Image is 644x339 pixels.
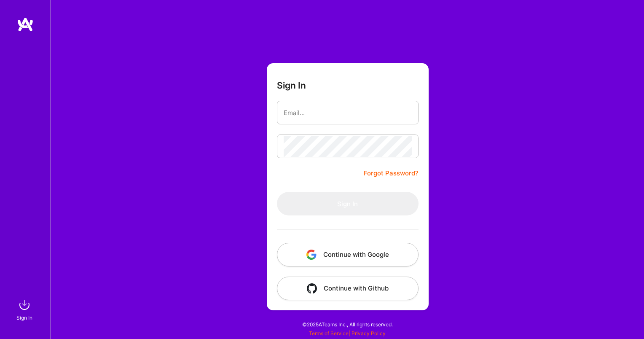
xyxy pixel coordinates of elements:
[277,277,419,300] button: Continue with Github
[306,250,317,260] img: icon
[307,283,317,293] img: icon
[16,296,33,313] img: sign in
[309,330,386,336] span: |
[277,80,306,91] h3: Sign In
[352,330,386,336] a: Privacy Policy
[309,330,349,336] a: Terms of Service
[364,168,419,178] a: Forgot Password?
[284,102,412,124] input: Email...
[17,17,34,32] img: logo
[51,314,644,335] div: © 2025 ATeams Inc., All rights reserved.
[277,243,419,266] button: Continue with Google
[277,192,419,215] button: Sign In
[18,296,33,322] a: sign inSign In
[16,313,32,322] div: Sign In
